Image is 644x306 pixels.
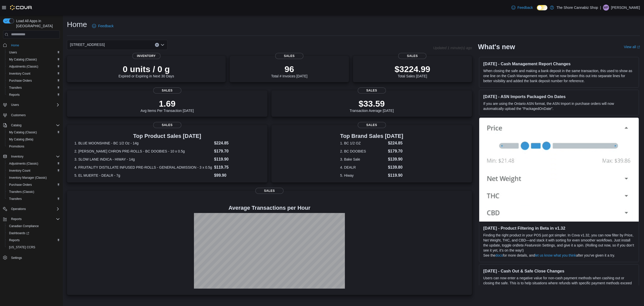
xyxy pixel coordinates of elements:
[70,42,105,48] span: [STREET_ADDRESS]
[9,162,38,166] span: Adjustments (Classic)
[9,197,22,201] span: Transfers
[1,101,62,108] button: Users
[9,72,30,76] span: Inventory Count
[7,129,60,135] span: My Catalog (Classic)
[388,148,403,154] dd: $179.70
[483,68,635,83] p: When closing the safe and making a bank deposit in the same transaction, this used to show as one...
[5,188,62,195] button: Transfers (Classic)
[98,23,113,28] span: Feedback
[132,53,160,59] span: Inventory
[7,223,41,229] a: Canadian Compliance
[1,153,62,160] button: Inventory
[7,189,36,195] a: Transfers (Classic)
[1,254,62,261] button: Settings
[9,42,21,48] a: Home
[11,43,19,47] span: Home
[71,205,468,211] h4: Average Transactions per Hour
[637,46,640,49] svg: External link
[398,53,426,59] span: Sales
[1,216,62,223] button: Reports
[340,165,386,170] dt: 4. DEALR
[5,77,62,84] button: Purchase Orders
[7,143,60,149] span: Promotions
[5,49,62,56] button: Users
[9,122,23,128] button: Catalog
[7,92,22,98] a: Reports
[483,253,635,258] p: See the for more details, and after you’ve given it a try.
[495,253,503,257] a: docs
[624,45,640,49] a: View allExternal link
[9,154,25,160] button: Inventory
[9,86,22,90] span: Transfers
[7,161,60,167] span: Adjustments (Classic)
[9,79,32,83] span: Purchase Orders
[7,78,60,84] span: Purchase Orders
[7,196,24,202] a: Transfers
[11,113,26,117] span: Customers
[271,64,307,74] p: 96
[9,206,60,212] span: Operations
[7,64,60,70] span: Adjustments (Classic)
[483,276,635,291] p: Users can now enter a negative value for non-cash payment methods when cashing out or closing the...
[214,140,260,146] dd: $224.85
[340,149,386,154] dt: 2. BC DOOBIES
[9,112,60,118] span: Customers
[1,111,62,119] button: Customers
[7,136,60,142] span: My Catalog (Beta)
[358,87,386,94] span: Sales
[9,57,37,62] span: My Catalog (Classic)
[7,230,31,236] a: Dashboards
[9,216,60,222] span: Reports
[7,237,60,243] span: Reports
[7,168,32,174] a: Inventory Count
[10,5,32,10] img: Cova
[611,5,640,11] p: [PERSON_NAME]
[7,71,60,77] span: Inventory Count
[7,92,60,98] span: Reports
[5,230,62,237] a: Dashboards
[9,122,60,128] span: Catalog
[5,195,62,202] button: Transfers
[5,63,62,70] button: Adjustments (Classic)
[7,230,60,236] span: Dashboards
[9,102,60,108] span: Users
[340,173,386,178] dt: 5. Hiway
[5,91,62,98] button: Reports
[603,5,609,11] div: Matthew Pryor
[5,129,62,136] button: My Catalog (Classic)
[67,19,87,29] h1: Home
[74,157,212,162] dt: 3. SLOW LANE INDICA - HIWAY - 14g
[478,43,515,51] h2: What's new
[9,231,29,235] span: Dashboards
[7,182,60,188] span: Purchase Orders
[7,56,60,63] span: My Catalog (Classic)
[141,99,194,109] p: 1.69
[5,181,62,188] button: Purchase Orders
[11,123,21,127] span: Catalog
[5,136,62,143] button: My Catalog (Beta)
[255,188,284,194] span: Sales
[9,42,60,48] span: Home
[388,172,403,178] dd: $119.90
[5,70,62,77] button: Inventory Count
[9,255,24,261] a: Settings
[350,99,394,109] p: $33.59
[9,50,17,54] span: Users
[9,93,20,97] span: Reports
[5,56,62,63] button: My Catalog (Classic)
[153,87,181,94] span: Sales
[11,207,26,211] span: Operations
[7,223,60,229] span: Canadian Compliance
[7,49,60,55] span: Users
[14,18,60,28] span: Load All Apps in [GEOGRAPHIC_DATA]
[74,173,212,178] dt: 5. EL MUERTE - DEALR - 7g
[1,42,62,49] button: Home
[118,64,174,78] div: Expired or Expiring in Next 30 Days
[5,143,62,150] button: Promotions
[388,156,403,162] dd: $139.90
[604,5,608,11] span: MP
[483,233,635,253] p: Finding the right product in your POS just got simpler. In Cova v1.32, you can now filter by Pric...
[9,238,20,242] span: Reports
[5,223,62,230] button: Canadian Compliance
[7,56,39,63] a: My Catalog (Classic)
